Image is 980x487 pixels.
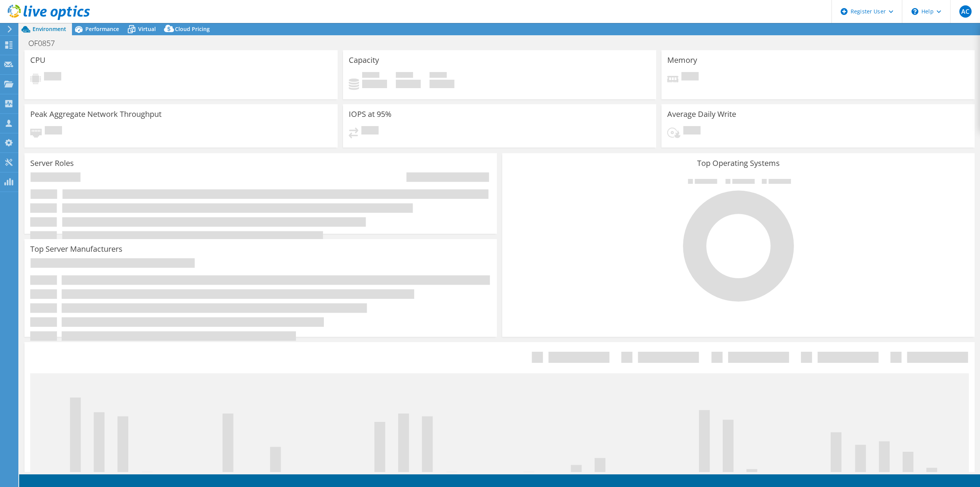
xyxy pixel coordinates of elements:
[25,39,67,48] h1: OF0857
[30,110,162,118] h3: Peak Aggregate Network Throughput
[44,72,61,82] span: Pending
[30,159,74,167] h3: Server Roles
[508,159,969,167] h3: Top Operating Systems
[362,80,387,88] h4: 0 GiB
[175,25,210,33] span: Cloud Pricing
[30,56,46,64] h3: CPU
[85,25,119,33] span: Performance
[33,25,66,33] span: Environment
[45,126,62,136] span: Pending
[349,110,392,118] h3: IOPS at 95%
[681,72,699,82] span: Pending
[430,72,447,80] span: Total
[430,80,454,88] h4: 0 GiB
[959,5,972,18] span: AC
[396,80,421,88] h4: 0 GiB
[362,72,379,80] span: Used
[30,245,122,253] h3: Top Server Manufacturers
[361,126,379,136] span: Pending
[911,8,918,15] svg: \n
[667,56,697,64] h3: Memory
[667,110,736,118] h3: Average Daily Write
[349,56,379,64] h3: Capacity
[683,126,701,136] span: Pending
[396,72,413,80] span: Free
[138,25,156,33] span: Virtual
